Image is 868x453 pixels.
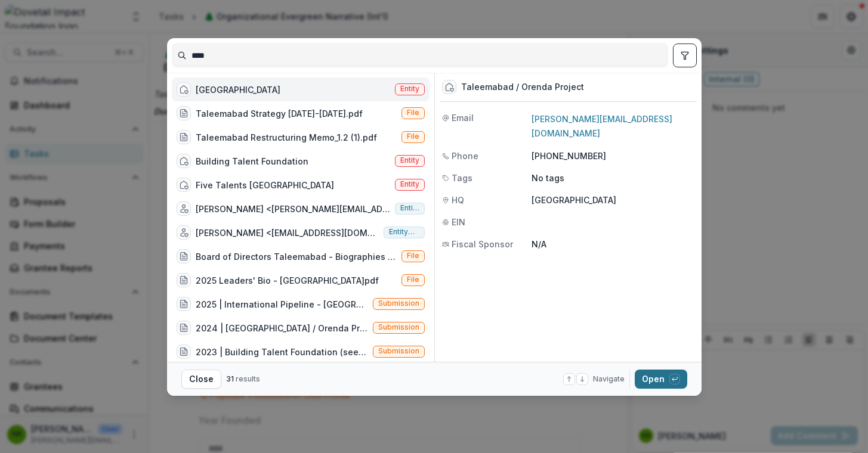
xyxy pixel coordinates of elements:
span: Submission [378,299,419,308]
span: Entity user [400,204,419,212]
span: Entity user [389,228,419,236]
div: Taleemabad Strategy [DATE]-[DATE].pdf [196,107,363,120]
span: Submission [378,323,419,331]
div: Board of Directors Taleemabad - Biographies 2025.docx.pdf [196,250,397,263]
span: Tags [452,172,472,184]
div: [GEOGRAPHIC_DATA] [196,83,280,96]
span: Submission [378,347,419,355]
p: [PHONE_NUMBER] [532,150,694,162]
span: Email [452,111,474,124]
a: [PERSON_NAME][EMAIL_ADDRESS][DOMAIN_NAME] [532,114,672,138]
span: File [407,275,419,284]
span: Fiscal Sponsor [452,238,513,250]
span: Navigate [593,374,625,384]
div: Building Talent Foundation [196,155,308,167]
span: 31 [226,374,234,383]
div: Taleemabad Restructuring Memo_1.2 (1).pdf [196,131,377,144]
span: File [407,132,419,141]
p: No tags [532,172,564,184]
div: [PERSON_NAME] <[EMAIL_ADDRESS][DOMAIN_NAME]> [196,226,379,239]
p: N/A [532,238,694,250]
span: File [407,252,419,260]
span: Entity [400,85,419,93]
span: File [407,108,419,117]
button: toggle filters [673,44,697,67]
div: 2023 | Building Talent Foundation (see chatter for details for circumstances for the gift) [196,346,368,358]
span: Entity [400,156,419,165]
div: 2024 | [GEOGRAPHIC_DATA] / Orenda Project - Renewal [196,322,368,334]
button: Open [635,370,687,389]
div: 2025 Leaders' Bio - [GEOGRAPHIC_DATA]pdf [196,274,379,287]
span: EIN [452,216,465,228]
div: [PERSON_NAME] <[PERSON_NAME][EMAIL_ADDRESS][PERSON_NAME][DOMAIN_NAME]> [196,203,390,215]
p: [GEOGRAPHIC_DATA] [532,194,694,206]
span: results [236,374,260,383]
button: Close [181,370,221,389]
span: Entity [400,180,419,188]
span: Phone [452,150,478,162]
div: 2025 | International Pipeline - [GEOGRAPHIC_DATA] - Renewal [196,298,368,311]
div: Five Talents [GEOGRAPHIC_DATA] [196,179,334,191]
div: Taleemabad / Orenda Project [461,82,584,92]
span: HQ [452,194,464,206]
